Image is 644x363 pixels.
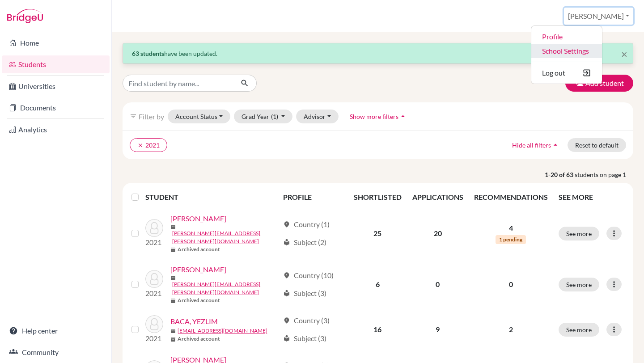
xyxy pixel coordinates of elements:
a: BACA, YEZLIM [170,316,218,327]
span: local_library [283,335,290,342]
button: Show more filtersarrow_drop_up [342,110,415,123]
p: 4 [474,223,548,233]
td: 6 [348,259,407,310]
a: Help center [2,322,110,340]
span: inventory_2 [170,337,176,342]
span: 1 pending [496,235,526,244]
div: Country (10) [283,270,334,281]
a: [PERSON_NAME] [170,213,226,224]
a: [PERSON_NAME] [170,264,226,275]
img: AREVALO, JOSHUA [145,270,163,288]
ul: [PERSON_NAME] [531,25,602,84]
button: Advisor [296,110,339,123]
a: Home [2,34,110,52]
a: School Settings [531,44,602,58]
button: See more [559,278,599,291]
div: Country (3) [283,315,330,326]
td: 20 [407,208,469,259]
th: PROFILE [278,186,348,208]
p: 2021 [145,333,163,344]
th: APPLICATIONS [407,186,469,208]
i: arrow_drop_up [551,140,560,149]
a: Analytics [2,121,110,139]
td: 25 [348,208,407,259]
th: RECOMMENDATIONS [469,186,553,208]
strong: 1-20 of 63 [545,170,575,179]
a: [PERSON_NAME][EMAIL_ADDRESS][PERSON_NAME][DOMAIN_NAME] [172,229,279,245]
div: Country (1) [283,219,330,230]
th: SEE MORE [553,186,630,208]
p: 2021 [145,237,163,248]
span: mail [170,224,176,230]
div: Subject (3) [283,288,326,299]
span: mail [170,329,176,334]
span: local_library [283,290,290,297]
button: Hide all filtersarrow_drop_up [504,138,568,152]
span: location_on [283,272,290,279]
p: have been updated. [132,49,624,58]
img: BACA, YEZLIM [145,315,163,333]
button: Account Status [168,110,230,123]
a: [EMAIL_ADDRESS][DOMAIN_NAME] [178,327,267,335]
b: Archived account [178,296,220,304]
button: See more [559,227,599,241]
button: [PERSON_NAME] [564,8,633,25]
img: AGUILAR, ANDRES [145,219,163,237]
button: See more [559,323,599,337]
div: Subject (2) [283,237,326,248]
span: Hide all filters [512,141,551,149]
span: mail [170,275,176,281]
img: Bridge-U [7,9,43,23]
span: location_on [283,221,290,228]
td: 16 [348,310,407,349]
i: clear [137,142,144,148]
span: location_on [283,317,290,324]
p: 2021 [145,288,163,299]
a: Universities [2,77,110,95]
span: inventory_2 [170,247,176,253]
p: 2 [474,324,548,335]
button: Log out [531,66,602,80]
td: 0 [407,259,469,310]
th: SHORTLISTED [348,186,407,208]
span: Show more filters [350,113,398,120]
button: Reset to default [568,138,626,152]
button: Grad Year(1) [234,110,293,123]
button: clear2021 [130,138,167,152]
b: Archived account [178,335,220,343]
i: arrow_drop_up [398,112,407,121]
a: Students [2,55,110,73]
button: Close [621,49,627,59]
span: × [621,47,627,60]
span: students on page 1 [575,170,633,179]
a: Community [2,343,110,361]
a: [PERSON_NAME][EMAIL_ADDRESS][PERSON_NAME][DOMAIN_NAME] [172,280,279,296]
b: Archived account [178,245,220,253]
th: STUDENT [145,186,278,208]
input: Find student by name... [123,75,233,92]
span: inventory_2 [170,298,176,304]
p: 0 [474,279,548,290]
td: 9 [407,310,469,349]
a: Documents [2,99,110,117]
i: filter_list [130,113,137,120]
div: Subject (3) [283,333,326,344]
span: local_library [283,239,290,246]
strong: 63 students [132,50,164,57]
span: (1) [271,113,278,120]
a: Profile [531,30,602,44]
span: Filter by [139,112,164,121]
